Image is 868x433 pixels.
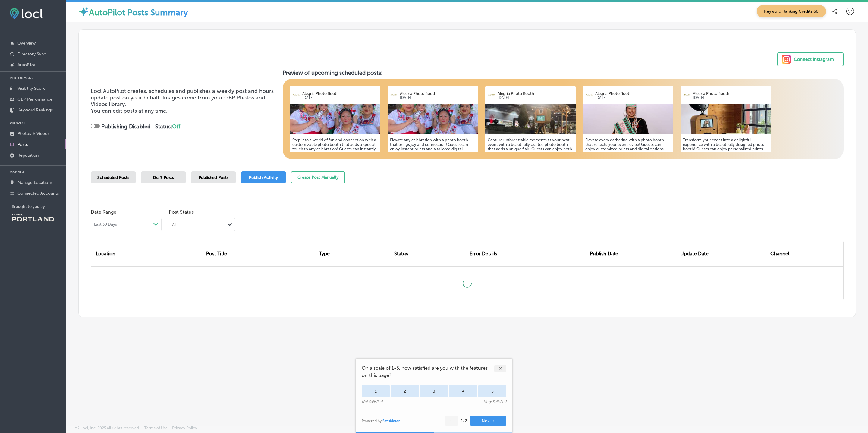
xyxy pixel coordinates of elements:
div: Channel [768,241,836,266]
p: Brought to you by [12,204,66,209]
img: 1744197936fcb9d2c2-8e45-465f-bada-7303cb4eb19f_2025-04-08.jpg [485,104,576,134]
h5: Elevate every gathering with a photo booth that reflects your event's vibe! Guests can enjoy cust... [585,138,671,187]
p: AutoPilot [17,62,36,67]
img: logo [585,91,593,99]
div: Type [317,241,392,266]
p: Locl, Inc. 2025 all rights reserved. [80,426,140,430]
p: [DATE] [400,96,475,100]
span: You can edit posts at any time. [91,108,168,114]
div: 3 [420,385,448,397]
img: 1752303841a92dcb29-f449-48a2-9883-ad5db0fa48d9_2025-07-11.jpg [388,104,478,134]
img: Travel Portland [12,214,54,221]
div: Status [392,241,467,266]
div: ✕ [494,365,506,372]
strong: Publishing Disabled [101,123,151,130]
span: Post Status [169,209,235,215]
p: [DATE] [302,96,378,100]
div: 1 / 2 [461,418,467,423]
img: logo [390,91,398,99]
div: All [172,222,176,227]
div: 4 [449,385,477,397]
p: Overview [17,41,36,46]
span: Published Posts [199,175,228,180]
span: Keyword Ranking Credits: 60 [757,5,826,17]
label: AutoPilot Posts Summary [89,8,188,17]
p: Photos & Videos [17,131,49,136]
div: Not Satisfied [362,400,382,404]
img: logo [292,91,300,99]
label: Date Range [91,209,116,215]
img: 17497951882d4f7eb1-2a1c-47ae-ad1e-538c21750f4b_2025-06-12.jpg [583,104,673,134]
p: Visibility Score [17,86,46,91]
p: GBP Performance [17,97,52,102]
p: Alegria Photo Booth [693,91,768,96]
div: Very Satisfied [484,400,506,404]
h5: Elevate any celebration with a photo booth that brings joy and connection! Guests can enjoy insta... [390,138,476,192]
img: logo [488,91,495,99]
span: Off [172,123,180,130]
h5: Transform your event into a delightful experience with a beautifully designed photo booth! Guests... [683,138,769,187]
p: Manage Locations [17,180,52,185]
p: Connected Accounts [17,191,59,196]
div: Post Title [204,241,316,266]
div: Location [91,241,204,266]
p: Alegria Photo Booth [302,91,378,96]
button: Connect Instagram [777,52,844,66]
p: Alegria Photo Booth [595,91,671,96]
img: 1752303841a92dcb29-f449-48a2-9883-ad5db0fa48d9_2025-07-11.jpg [290,104,380,134]
img: logo [683,91,690,99]
div: Connect Instagram [794,55,834,64]
span: Scheduled Posts [97,175,129,180]
div: 1 [362,385,390,397]
button: Create Post Manually [291,171,345,183]
h5: Step into a world of fun and connection with a customizable photo booth that adds a special touch... [292,138,378,187]
p: [DATE] [595,96,671,100]
img: fda3e92497d09a02dc62c9cd864e3231.png [10,8,43,19]
p: Posts [17,142,28,147]
p: [DATE] [693,96,768,100]
p: Alegria Photo Booth [498,91,573,96]
p: Directory Sync [17,52,46,57]
img: autopilot-icon [78,6,89,17]
img: 17510071504d165ab6-2a21-48f4-bcba-cf8e41bc26f3_2025-06-26.jpg [681,104,771,134]
div: Update Date [678,241,768,266]
a: SatisMeter [382,419,400,423]
span: On a scale of 1-5, how satisfied are you with the features on this page? [362,365,494,379]
div: 5 [478,385,506,397]
div: Error Details [467,241,587,266]
h5: Capture unforgettable moments at your next event with a beautifully crafted photo booth that adds... [488,138,573,187]
span: Last 30 Days [94,222,117,227]
div: Powered by [362,419,400,423]
div: 2 [391,385,419,397]
p: Keyword Rankings [17,108,53,113]
button: ← [445,416,458,426]
div: Publish Date [587,241,678,266]
span: Publish Activity [249,175,278,180]
button: Next→ [470,416,506,426]
h3: Preview of upcoming scheduled posts: [283,69,844,76]
p: Reputation [17,153,39,158]
span: Draft Posts [153,175,174,180]
span: Locl AutoPilot creates, schedules and publishes a weekly post and hours update post on your behal... [91,88,274,108]
strong: Status: [155,123,180,130]
p: Alegria Photo Booth [400,91,475,96]
p: [DATE] [498,96,573,100]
